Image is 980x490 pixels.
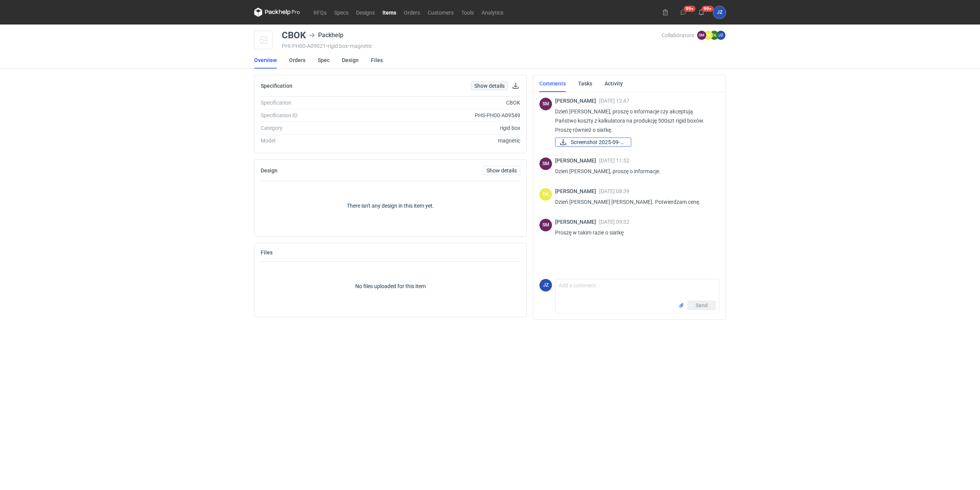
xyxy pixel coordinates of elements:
a: Orders [289,52,305,69]
a: Comments [539,75,566,92]
button: 99+ [677,6,689,18]
div: PHS-PH00-A09549 [364,111,520,119]
a: Specs [330,8,352,17]
figcaption: DK [539,188,552,201]
div: CBOK [282,31,306,40]
a: Items [379,8,400,17]
button: Download specification [511,81,520,90]
figcaption: DK [704,31,713,40]
div: Sebastian Markut [539,157,552,170]
p: Proszę w takim razie o siatkę [555,228,713,237]
div: Specification [261,99,364,107]
div: Jakub Ziomka [539,279,552,292]
p: Dzień [PERSON_NAME] [PERSON_NAME]. Potwierdzam cenę. [555,197,713,206]
p: Dzień [PERSON_NAME], proszę o informacje. [555,167,713,176]
figcaption: SM [539,157,552,170]
div: Model [261,137,364,144]
a: Tasks [578,75,592,92]
span: • rigid box [326,43,348,49]
a: Overview [254,52,277,69]
a: Files [371,52,383,69]
a: Designs [352,8,379,17]
a: Design [342,52,359,69]
div: rigid box [364,124,520,132]
div: Screenshot 2025-09-04 at 12.46.12.png [555,138,631,147]
a: Screenshot 2025-09-0... [555,138,631,147]
p: No files uploaded for this item [355,282,426,290]
figcaption: SM [539,219,552,231]
a: Show details [471,81,508,90]
a: Show details [483,166,520,175]
a: Analytics [478,8,507,17]
span: Send [696,303,708,308]
div: Sebastian Markut [539,98,552,110]
figcaption: OŁ [710,31,719,40]
svg: Packhelp Pro [254,8,300,17]
span: [DATE] 09:32 [599,219,629,225]
a: Spec [318,52,330,69]
h2: Design [261,167,278,174]
span: [DATE] 12:47 [599,98,629,104]
p: There isn't any design in this item yet. [347,202,434,210]
span: [PERSON_NAME] [555,157,599,164]
h2: Specification [261,83,292,89]
div: magnetic [364,137,520,144]
p: Dzień [PERSON_NAME], proszę o informacje czy akceptują Państwo koszty z kalkulatora na produkcję ... [555,107,713,134]
figcaption: JZ [539,279,552,292]
span: [DATE] 08:39 [599,188,629,194]
a: RFQs [310,8,330,17]
div: Sebastian Markut [539,219,552,231]
button: JZ [713,6,726,19]
figcaption: SM [539,98,552,110]
span: [PERSON_NAME] [555,188,599,194]
div: PHI-PH00-A09021 [282,43,661,49]
button: 99+ [695,6,707,18]
div: Packhelp [309,31,343,40]
span: Collaborators [661,32,694,38]
div: Jakub Ziomka [713,6,726,19]
button: Send [688,301,716,310]
span: • magnetic [348,43,372,49]
figcaption: SM [697,31,706,40]
span: [PERSON_NAME] [555,98,599,104]
a: Activity [604,75,623,92]
span: Screenshot 2025-09-0... [571,138,625,146]
h2: Files [261,249,273,256]
a: Customers [424,8,457,17]
div: Category [261,124,364,132]
div: Dominika Kaczyńska [539,188,552,201]
a: Orders [400,8,424,17]
span: [PERSON_NAME] [555,219,599,225]
span: [DATE] 11:52 [599,157,629,164]
div: Specification ID [261,111,364,119]
a: Tools [457,8,478,17]
figcaption: JZ [716,31,725,40]
div: CBOK [364,99,520,107]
